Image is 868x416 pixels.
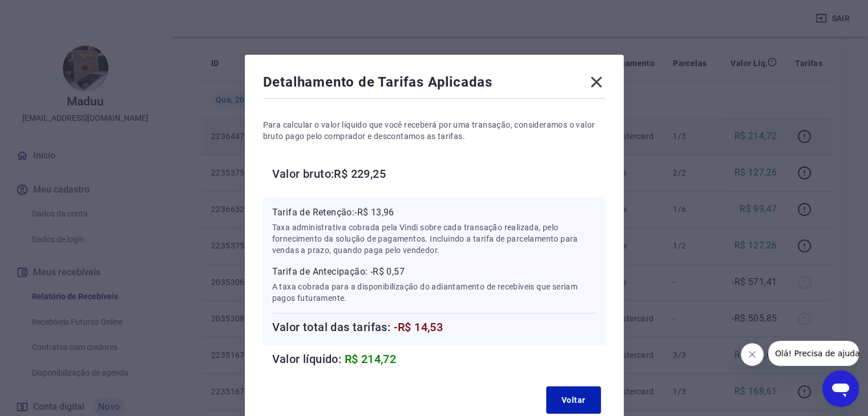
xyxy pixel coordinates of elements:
p: Tarifa de Retenção: -R$ 13,96 [272,206,596,219]
p: Tarifa de Antecipação: -R$ 0,57 [272,265,596,279]
span: Olá! Precisa de ajuda? [7,8,96,17]
span: -R$ 14,53 [394,320,443,334]
h6: Valor bruto: R$ 229,25 [272,165,605,183]
h6: Valor total das tarifas: [272,318,596,336]
p: A taxa cobrada para a disponibilização do adiantamento de recebíveis que seriam pagos futuramente. [272,281,596,304]
iframe: Fechar mensagem [741,343,764,366]
span: R$ 214,72 [345,352,397,366]
div: Detalhamento de Tarifas Aplicadas [263,73,605,96]
iframe: Botão para abrir a janela de mensagens [822,370,859,407]
h6: Valor líquido: [272,350,605,368]
p: Para calcular o valor líquido que você receberá por uma transação, consideramos o valor bruto pag... [263,119,605,142]
iframe: Mensagem da empresa [768,341,859,366]
button: Voltar [546,386,601,414]
p: Taxa administrativa cobrada pela Vindi sobre cada transação realizada, pelo fornecimento da soluç... [272,222,596,256]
